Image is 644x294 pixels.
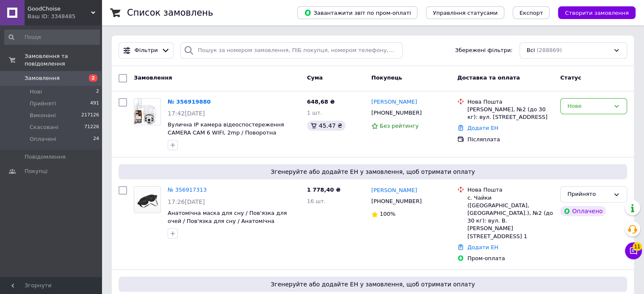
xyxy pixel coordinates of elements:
div: [PHONE_NUMBER] [370,196,423,207]
button: Створити замовлення [558,6,636,19]
button: Експорт [513,6,550,19]
input: Пошук [4,30,100,45]
span: Експорт [520,10,543,16]
span: 24 [93,135,99,143]
span: Фільтри [135,47,158,55]
input: Пошук за номером замовлення, ПІБ покупця, номером телефону, Email, номером накладної [180,42,403,59]
span: Згенеруйте або додайте ЕН у замовлення, щоб отримати оплату [122,280,624,289]
span: Замовлення та повідомлення [25,52,102,68]
span: Cума [307,74,323,81]
span: 17:42[DATE] [168,110,205,117]
div: Оплачено [560,206,606,216]
span: Замовлення [25,74,60,82]
span: (288869) [536,47,562,53]
span: Статус [560,74,581,81]
button: Чат з покупцем11 [625,242,642,259]
div: Пром-оплата [467,255,553,262]
span: Нові [30,88,42,96]
span: 1 778,40 ₴ [307,187,340,193]
a: Фото товару [134,98,161,125]
span: Завантажити звіт по пром-оплаті [304,9,411,16]
div: 45.47 ₴ [307,121,345,131]
span: 11 [633,242,642,251]
span: Повідомлення [25,153,66,161]
a: Створити замовлення [550,9,636,16]
div: Прийнято [567,190,610,199]
span: 100% [380,211,395,217]
div: с. Чайки ([GEOGRAPHIC_DATA], [GEOGRAPHIC_DATA].), №2 (до 30 кг): вул. В. [PERSON_NAME][STREET_ADD... [467,194,553,240]
span: 16 шт. [307,198,326,204]
button: Завантажити звіт по пром-оплаті [297,6,417,19]
div: Нова Пошта [467,186,553,194]
span: 217126 [81,112,99,119]
a: № 356917313 [168,187,207,193]
span: 71226 [84,124,99,131]
a: Анатомічна маска для сну / Пов'язка для очей / Пов'язка для сну / Анатомічна пов'язка для сну [168,210,287,232]
span: Без рейтингу [380,123,419,129]
img: Фото товару [134,99,160,125]
span: Прийняті [30,100,56,107]
span: Оплачені [30,135,56,143]
a: Додати ЕН [467,125,498,131]
span: 2 [89,74,97,82]
h1: Список замовлень [127,8,213,18]
span: GoodChoise [28,5,91,13]
span: 648,68 ₴ [307,99,335,105]
span: Замовлення [134,74,172,81]
div: Післяплата [467,136,553,143]
span: 17:26[DATE] [168,198,205,205]
span: 1 шт. [307,110,322,116]
span: Скасовані [30,124,58,131]
button: Управління статусами [426,6,504,19]
div: Нове [567,102,610,111]
span: Покупці [25,168,47,175]
div: Нова Пошта [467,98,553,106]
div: Ваш ID: 3348485 [28,13,102,20]
span: Покупець [371,74,402,81]
span: Збережені фільтри: [455,47,513,55]
a: [PERSON_NAME] [371,98,417,106]
a: Додати ЕН [467,244,498,250]
span: Згенеруйте або додайте ЕН у замовлення, щоб отримати оплату [122,168,624,176]
span: Управління статусами [433,10,498,16]
img: Фото товару [134,187,160,213]
span: 491 [90,100,99,107]
span: 2 [96,88,99,96]
span: Створити замовлення [565,10,629,16]
span: Всі [527,47,535,55]
a: [PERSON_NAME] [371,187,417,195]
span: Виконані [30,112,56,119]
a: Фото товару [134,186,161,213]
a: Вулична IP камера відеоспостереження CAMERA CAM 6 WIFI, 2mp / Поворотна панорамна вай фай камера [168,121,284,143]
a: № 356919880 [168,99,211,105]
div: [PERSON_NAME], №2 (до 30 кг): вул. [STREET_ADDRESS] [467,106,553,121]
div: [PHONE_NUMBER] [370,107,423,118]
span: Доставка та оплата [457,74,520,81]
